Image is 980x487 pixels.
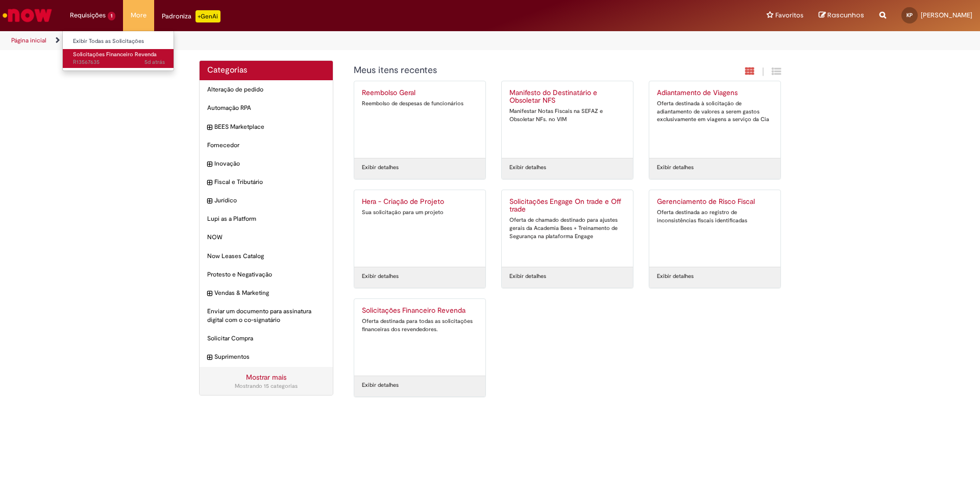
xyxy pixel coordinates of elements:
a: Hera - Criação de Projeto Sua solicitação para um projeto [354,190,485,267]
a: Exibir Todas as Solicitações [63,36,175,47]
div: Oferta de chamado destinado para ajustes gerais da Academia Bees + Treinamento de Segurança na pl... [509,216,625,240]
span: Enviar um documento para assinatura digital com o co-signatário [207,307,325,324]
div: Now Leases Catalog [200,247,333,266]
span: Jurídico [214,196,325,205]
h2: Hera - Criação de Projeto [362,198,478,206]
div: Alteração de pedido [200,80,333,99]
div: Oferta destinada para todas as solicitações financeiras dos revendedores. [362,317,478,333]
div: Fornecedor [200,136,333,155]
p: +GenAi [195,10,220,22]
span: Requisições [70,10,106,20]
span: Solicitar Compra [207,334,325,343]
h2: Manifesto do Destinatário e Obsoletar NFS [509,89,625,105]
time: 25/09/2025 16:06:19 [144,58,165,66]
div: Automação RPA [200,99,333,118]
span: NOW [207,233,325,242]
i: Exibição de grade [772,66,781,76]
a: Manifesto do Destinatário e Obsoletar NFS Manifestar Notas Fiscais na SEFAZ e Obsoletar NFs. no VIM [502,81,633,158]
span: Automação RPA [207,104,325,112]
div: Manifestar Notas Fiscais na SEFAZ e Obsoletar NFs. no VIM [509,107,625,123]
div: Lupi as a Platform [200,210,333,228]
i: expandir categoria Inovação [207,159,212,170]
span: Solicitações Financeiro Revenda [73,51,157,58]
a: Aberto R13567635 : Solicitações Financeiro Revenda [63,49,175,68]
i: Exibição em cartão [745,66,754,76]
div: Enviar um documento para assinatura digital com o co-signatário [200,302,333,330]
i: expandir categoria Jurídico [207,196,212,206]
h2: Adiantamento de Viagens [657,89,773,97]
span: [PERSON_NAME] [921,11,972,19]
div: Mostrando 15 categorias [207,382,325,390]
i: expandir categoria Vendas & Marketing [207,289,212,299]
div: Solicitar Compra [200,329,333,348]
a: Exibir detalhes [362,164,399,172]
span: Rascunhos [827,10,864,20]
a: Reembolso Geral Reembolso de despesas de funcionários [354,81,485,158]
span: R13567635 [73,58,165,66]
span: More [131,10,146,20]
a: Solicitações Financeiro Revenda Oferta destinada para todas as solicitações financeiras dos reven... [354,299,485,376]
div: NOW [200,228,333,247]
i: expandir categoria Fiscal e Tributário [207,178,212,188]
h2: Reembolso Geral [362,89,478,97]
div: Oferta destinada à solicitação de adiantamento de valores a serem gastos exclusivamente em viagen... [657,100,773,124]
span: | [762,66,764,78]
div: expandir categoria Fiscal e Tributário Fiscal e Tributário [200,173,333,192]
span: BEES Marketplace [214,123,325,131]
div: Padroniza [162,10,220,22]
span: Suprimentos [214,353,325,361]
i: expandir categoria Suprimentos [207,353,212,363]
ul: Requisições [62,31,174,71]
ul: Trilhas de página [8,31,646,50]
div: expandir categoria Jurídico Jurídico [200,191,333,210]
span: 5d atrás [144,58,165,66]
div: Reembolso de despesas de funcionários [362,100,478,108]
h2: Gerenciamento de Risco Fiscal [657,198,773,206]
span: Inovação [214,159,325,168]
span: Favoritos [775,10,803,20]
div: expandir categoria Vendas & Marketing Vendas & Marketing [200,284,333,303]
img: ServiceNow [1,5,54,26]
a: Exibir detalhes [509,164,546,172]
div: expandir categoria Inovação Inovação [200,154,333,173]
span: Protesto e Negativação [207,270,325,279]
span: Vendas & Marketing [214,289,325,297]
a: Exibir detalhes [509,272,546,281]
div: expandir categoria BEES Marketplace BEES Marketplace [200,118,333,136]
h2: Solicitações Engage On trade e Off trade [509,198,625,214]
a: Gerenciamento de Risco Fiscal Oferta destinada ao registro de inconsistências fiscais identificadas [649,190,780,267]
h2: Categorias [207,66,325,75]
a: Adiantamento de Viagens Oferta destinada à solicitação de adiantamento de valores a serem gastos ... [649,81,780,158]
span: KP [906,12,913,18]
div: Sua solicitação para um projeto [362,208,478,217]
div: Oferta destinada ao registro de inconsistências fiscais identificadas [657,208,773,224]
a: Rascunhos [819,11,864,20]
div: expandir categoria Suprimentos Suprimentos [200,347,333,366]
span: Lupi as a Platform [207,215,325,223]
div: Protesto e Negativação [200,265,333,284]
span: Alteração de pedido [207,85,325,94]
a: Exibir detalhes [657,272,694,281]
a: Exibir detalhes [362,272,399,281]
a: Exibir detalhes [657,164,694,172]
span: Fiscal e Tributário [214,178,325,187]
i: expandir categoria BEES Marketplace [207,123,212,133]
span: Fornecedor [207,141,325,150]
h2: Solicitações Financeiro Revenda [362,307,478,315]
a: Solicitações Engage On trade e Off trade Oferta de chamado destinado para ajustes gerais da Acade... [502,190,633,267]
a: Exibir detalhes [362,381,399,389]
ul: Categorias [200,80,333,366]
span: 1 [108,12,115,20]
a: Página inicial [11,36,46,44]
a: Mostrar mais [246,373,286,382]
span: Now Leases Catalog [207,252,325,261]
h1: {"description":"","title":"Meus itens recentes"} Categoria [354,65,671,76]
